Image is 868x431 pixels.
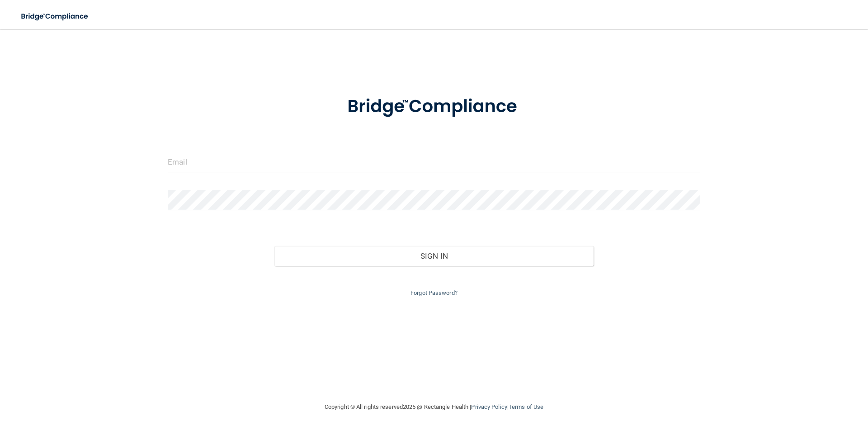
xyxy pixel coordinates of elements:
[14,7,97,26] img: bridge_compliance_login_screen.278c3ca4.svg
[410,289,458,296] a: Forgot Password?
[329,83,539,130] img: bridge_compliance_login_screen.278c3ca4.svg
[274,246,594,266] button: Sign In
[168,152,700,172] input: Email
[509,403,543,410] a: Terms of Use
[269,393,599,422] div: Copyright © All rights reserved 2025 @ Rectangle Health | |
[471,403,507,410] a: Privacy Policy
